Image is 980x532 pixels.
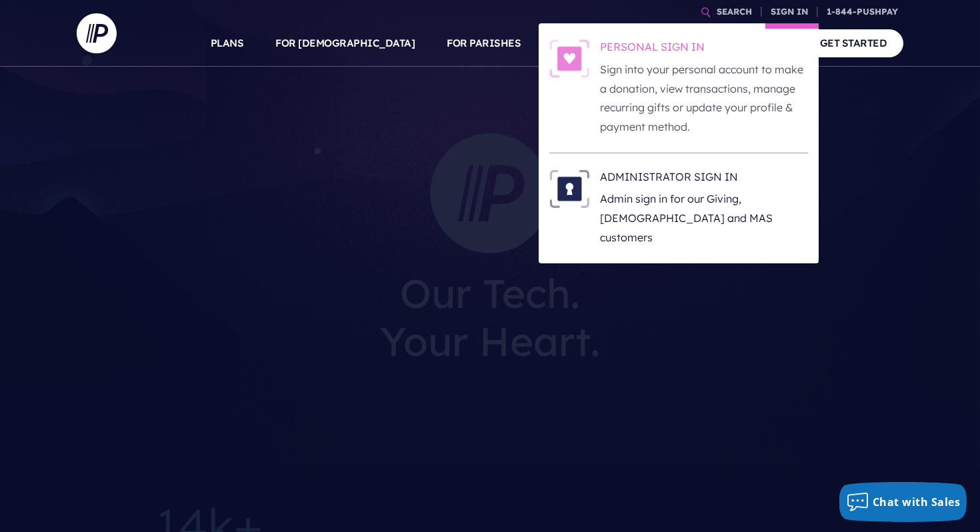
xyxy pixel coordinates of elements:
[211,20,244,67] a: PLANS
[275,20,415,67] a: FOR [DEMOGRAPHIC_DATA]
[600,39,808,59] h6: PERSONAL SIGN IN
[803,29,904,57] a: GET STARTED
[600,189,808,247] p: Admin sign in for our Giving, [DEMOGRAPHIC_DATA] and MAS customers
[873,495,961,509] span: Chat with Sales
[644,20,691,67] a: EXPLORE
[549,169,808,247] a: ADMINISTRATOR SIGN IN - Illustration ADMINISTRATOR SIGN IN Admin sign in for our Giving, [DEMOGRA...
[553,20,612,67] a: SOLUTIONS
[722,20,771,67] a: COMPANY
[447,20,521,67] a: FOR PARISHES
[600,169,808,189] h6: ADMINISTRATOR SIGN IN
[549,39,808,137] a: PERSONAL SIGN IN - Illustration PERSONAL SIGN IN Sign into your personal account to make a donati...
[839,482,967,522] button: Chat with Sales
[600,60,808,137] p: Sign into your personal account to make a donation, view transactions, manage recurring gifts or ...
[549,39,589,78] img: PERSONAL SIGN IN - Illustration
[549,169,589,208] img: ADMINISTRATOR SIGN IN - Illustration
